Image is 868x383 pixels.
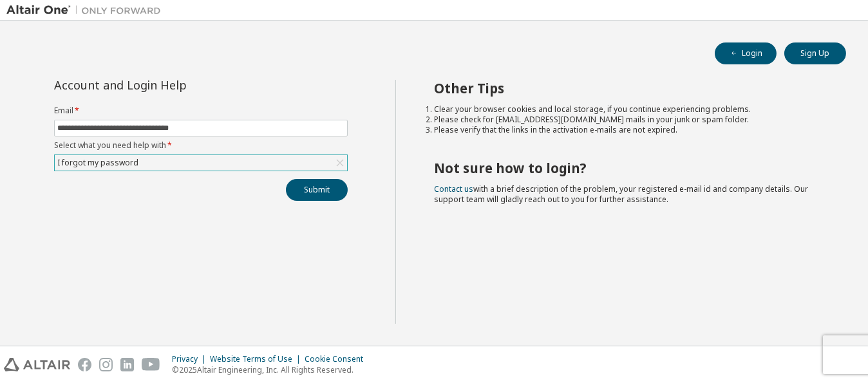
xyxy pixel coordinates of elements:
span: with a brief description of the problem, your registered e-mail id and company details. Our suppo... [435,183,809,205]
img: youtube.svg [142,358,160,371]
li: Please verify that the links in the activation e-mails are not expired. [435,125,824,135]
img: instagram.svg [99,358,113,371]
h2: Not sure how to login? [435,160,824,176]
div: I forgot my password [55,155,347,171]
img: altair_logo.svg [4,358,70,371]
div: I forgot my password [55,156,140,170]
button: Submit [286,179,348,201]
button: Login [715,42,777,64]
label: Email [54,106,348,116]
div: Cookie Consent [305,354,371,364]
img: Altair One [6,4,167,17]
h2: Other Tips [435,80,824,97]
li: Clear your browser cookies and local storage, if you continue experiencing problems. [435,104,824,115]
button: Sign Up [784,42,846,64]
img: facebook.svg [78,358,91,371]
label: Select what you need help with [54,140,348,151]
li: Please check for [EMAIL_ADDRESS][DOMAIN_NAME] mails in your junk or spam folder. [435,115,824,125]
a: Contact us [435,183,474,194]
div: Account and Login Help [54,80,289,90]
div: Privacy [172,354,210,364]
img: linkedin.svg [120,358,134,371]
div: Website Terms of Use [210,354,305,364]
p: © 2025 Altair Engineering, Inc. All Rights Reserved. [172,364,371,375]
